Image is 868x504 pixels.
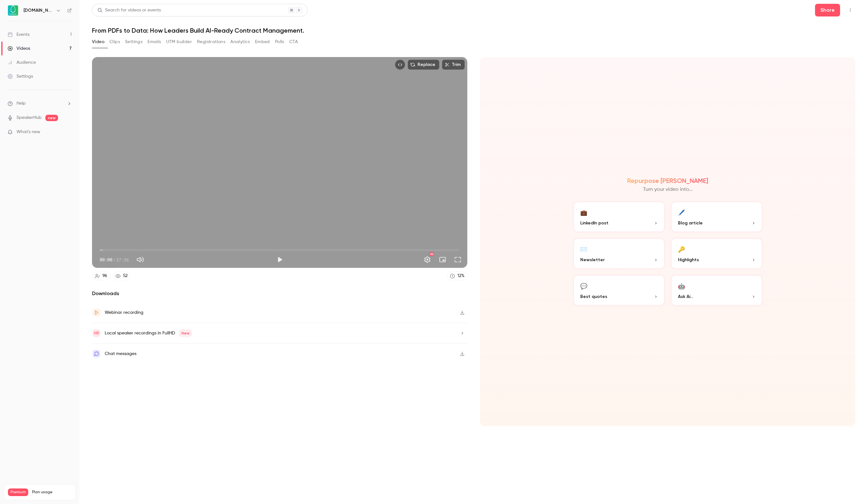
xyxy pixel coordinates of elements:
div: 🖊️ [678,207,685,217]
div: Webinar recording [105,309,143,316]
button: CTA [289,37,298,47]
span: What's new [16,129,40,135]
div: Audience [8,59,36,66]
button: Settings [421,253,434,266]
span: Plan usage [32,490,71,495]
button: Settings [125,37,142,47]
div: ✉️ [580,244,587,254]
button: Top Bar Actions [845,5,855,15]
span: New [179,329,192,337]
span: Newsletter [580,256,605,263]
div: 💼 [580,207,587,217]
span: / [113,256,115,263]
button: Registrations [197,37,225,47]
div: HD [430,252,434,256]
a: 96 [92,272,110,280]
div: 00:00 [100,256,129,263]
div: 🤖 [678,281,685,291]
button: 🖊️Blog article [670,201,763,233]
button: Analytics [230,37,250,47]
div: Videos [8,45,30,52]
div: Settings [8,73,33,80]
button: Video [92,37,104,47]
span: 00:00 [100,256,112,263]
button: Share [815,4,840,16]
span: Best quotes [580,293,607,300]
div: 💬 [580,281,587,291]
h2: Repurpose [PERSON_NAME] [627,177,708,184]
span: new [45,115,58,121]
span: Highlights [678,256,699,263]
div: 52 [123,273,128,279]
button: Full screen [451,253,464,266]
button: 🤖Ask Ai... [670,275,763,306]
button: Trim [442,60,465,70]
div: 12 % [457,273,464,279]
div: Local speaker recordings in FullHD [105,329,192,337]
h6: [DOMAIN_NAME] [23,7,53,14]
button: Polls [275,37,284,47]
span: Help [16,100,26,107]
div: 96 [102,273,107,279]
img: Avokaado.io [8,5,18,16]
li: help-dropdown-opener [8,100,72,107]
button: Emails [148,37,161,47]
a: 12% [447,272,467,280]
div: Events [8,31,30,38]
span: Ask Ai... [678,293,693,300]
div: Chat messages [105,350,136,358]
button: 🔑Highlights [670,238,763,269]
button: Replace [408,60,439,70]
button: 💬Best quotes [573,275,665,306]
button: Embed [255,37,270,47]
span: Blog article [678,220,703,226]
button: Mute [134,253,147,266]
div: Search for videos or events [97,7,161,14]
div: 🔑 [678,244,685,254]
button: Embed video [395,60,405,70]
button: ✉️Newsletter [573,238,665,269]
a: SpeakerHub [16,114,42,121]
h1: From PDFs to Data: How Leaders Build AI-Ready Contract Management. [92,27,855,34]
span: LinkedIn post [580,220,608,226]
a: 52 [113,272,130,280]
button: UTM builder [166,37,192,47]
h2: Downloads [92,290,467,297]
button: Turn on miniplayer [436,253,449,266]
span: Premium [8,488,28,496]
button: Clips [109,37,120,47]
button: Play [273,253,286,266]
span: 57:56 [116,256,129,263]
p: Turn your video into... [643,186,693,193]
button: 💼LinkedIn post [573,201,665,233]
